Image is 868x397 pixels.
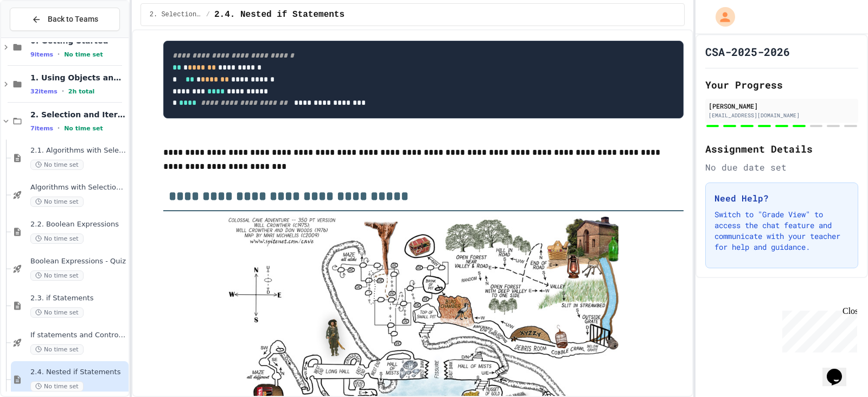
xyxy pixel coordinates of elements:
[214,8,344,21] span: 2.4. Nested if Statements
[30,234,84,244] span: No time set
[705,141,858,156] h2: Assignment Details
[30,294,126,303] span: 2.3. if Statements
[778,306,857,352] iframe: chat widget
[30,51,53,58] span: 9 items
[705,161,858,174] div: No due date set
[714,209,849,253] p: Switch to "Grade View" to access the chat feature and communicate with your teacher for help and ...
[30,307,84,318] span: No time set
[206,10,210,19] span: /
[58,124,60,133] span: •
[705,77,858,92] h2: Your Progress
[48,14,98,25] span: Back to Teams
[30,73,126,83] span: 1. Using Objects and Methods
[714,192,849,205] h3: Need Help?
[64,125,103,132] span: No time set
[30,110,126,119] span: 2. Selection and Iteration
[709,111,855,119] div: [EMAIL_ADDRESS][DOMAIN_NAME]
[30,220,126,229] span: 2.2. Boolean Expressions
[30,88,58,95] span: 32 items
[30,146,126,155] span: 2.1. Algorithms with Selection and Repetition
[30,160,84,170] span: No time set
[30,197,84,207] span: No time set
[10,8,120,31] button: Back to Teams
[58,50,60,59] span: •
[30,183,126,192] span: Algorithms with Selection and Repetition - Topic 2.1
[150,10,202,19] span: 2. Selection and Iteration
[62,87,64,96] span: •
[709,101,855,111] div: [PERSON_NAME]
[704,4,738,29] div: My Account
[30,331,126,340] span: If statements and Control Flow - Quiz
[30,381,84,392] span: No time set
[30,344,84,355] span: No time set
[30,368,126,377] span: 2.4. Nested if Statements
[68,88,95,95] span: 2h total
[30,125,53,132] span: 7 items
[30,270,84,281] span: No time set
[822,354,857,386] iframe: chat widget
[4,4,75,69] div: Chat with us now!Close
[705,44,790,59] h1: CSA-2025-2026
[64,51,103,58] span: No time set
[30,257,126,266] span: Boolean Expressions - Quiz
